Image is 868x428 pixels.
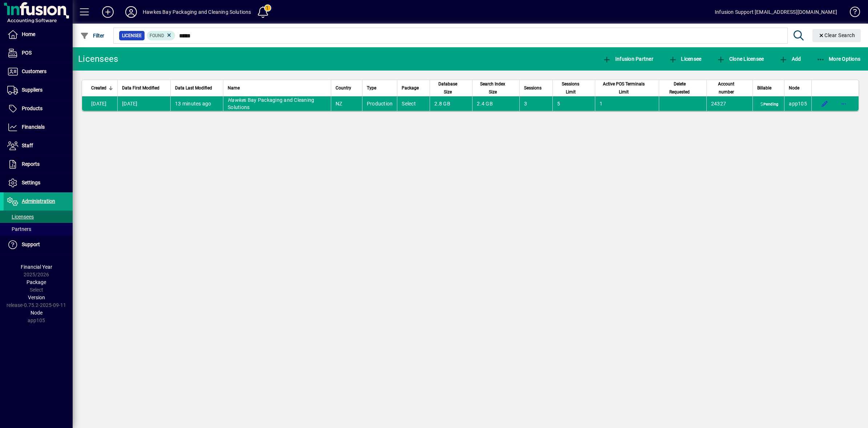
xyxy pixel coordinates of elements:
[4,211,73,223] a: Licensees
[717,56,764,62] span: Clone Licensee
[524,84,542,92] span: Sessions
[4,155,73,173] a: Reports
[524,84,548,92] div: Sessions
[430,96,472,111] td: 2.8 GB
[4,236,73,254] a: Support
[4,174,73,192] a: Settings
[552,96,595,111] td: 5
[664,80,695,96] span: Delete Requested
[4,25,73,44] a: Home
[82,96,117,111] td: [DATE]
[336,84,358,92] div: Country
[838,98,849,109] button: More options
[600,80,648,96] span: Active POS Terminals Limit
[818,32,855,38] span: Clear Search
[759,101,780,107] span: Pending
[815,52,863,65] button: More Options
[91,84,106,92] span: Created
[78,29,106,42] button: Filter
[331,96,362,111] td: NZ
[367,84,376,92] span: Type
[7,226,31,232] span: Partners
[336,84,351,92] span: Country
[228,84,326,92] div: Name
[434,80,461,96] span: Database Size
[122,84,159,92] span: Data First Modified
[122,84,166,92] div: Data First Modified
[96,5,119,19] button: Add
[22,68,46,74] span: Customers
[7,214,34,220] span: Licensees
[789,101,807,107] span: app105.prod.infusionbusinesssoftware.com
[600,80,654,96] div: Active POS Terminals Limit
[595,96,659,111] td: 1
[228,97,314,110] span: s Bay Packaging and Cleaning Solutions
[4,223,73,235] a: Partners
[22,180,40,185] span: Settings
[22,161,40,167] span: Reports
[170,96,223,111] td: 13 minutes ago
[21,264,52,270] span: Financial Year
[812,29,861,42] button: Clear
[4,137,73,155] a: Staff
[603,56,653,62] span: Infusion Partner
[669,56,702,62] span: Licensee
[119,5,143,19] button: Profile
[706,96,753,111] td: 24327
[557,80,584,96] span: Sessions Limit
[22,50,32,56] span: POS
[757,84,780,92] div: Billable
[402,84,425,92] div: Package
[367,84,393,92] div: Type
[22,241,40,247] span: Support
[472,96,519,111] td: 2.4 GB
[816,56,861,62] span: More Options
[477,80,508,96] span: Search Index Size
[601,52,655,65] button: Infusion Partner
[819,98,831,109] button: Edit
[122,32,142,39] span: Licensee
[28,295,45,300] span: Version
[711,80,742,96] span: Account number
[402,84,419,92] span: Package
[711,80,748,96] div: Account number
[777,52,803,65] button: Add
[715,6,837,18] div: Infusion Support [EMAIL_ADDRESS][DOMAIN_NAME]
[22,105,42,111] span: Products
[4,44,73,62] a: POS
[22,31,35,37] span: Home
[27,279,46,285] span: Package
[91,84,113,92] div: Created
[228,97,244,103] em: Hawke
[4,100,73,118] a: Products
[434,80,468,96] div: Database Size
[757,84,771,92] span: Billable
[519,96,552,111] td: 3
[664,80,702,96] div: Delete Requested
[397,96,430,111] td: Select
[557,80,591,96] div: Sessions Limit
[22,87,42,93] span: Suppliers
[80,33,105,39] span: Filter
[789,84,799,92] span: Node
[150,33,164,38] span: Found
[844,1,859,25] a: Knowledge Base
[228,84,240,92] span: Name
[31,310,42,316] span: Node
[477,80,515,96] div: Search Index Size
[143,6,251,18] div: Hawkes Bay Packaging and Cleaning Solutions
[362,96,397,111] td: Production
[4,118,73,136] a: Financials
[789,84,807,92] div: Node
[147,31,175,40] mat-chip: Found Status: Found
[78,53,118,65] div: Licensees
[779,56,801,62] span: Add
[4,81,73,99] a: Suppliers
[22,143,33,148] span: Staff
[22,124,45,130] span: Financials
[175,84,219,92] div: Data Last Modified
[715,52,766,65] button: Clone Licensee
[667,52,703,65] button: Licensee
[175,84,212,92] span: Data Last Modified
[22,198,55,204] span: Administration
